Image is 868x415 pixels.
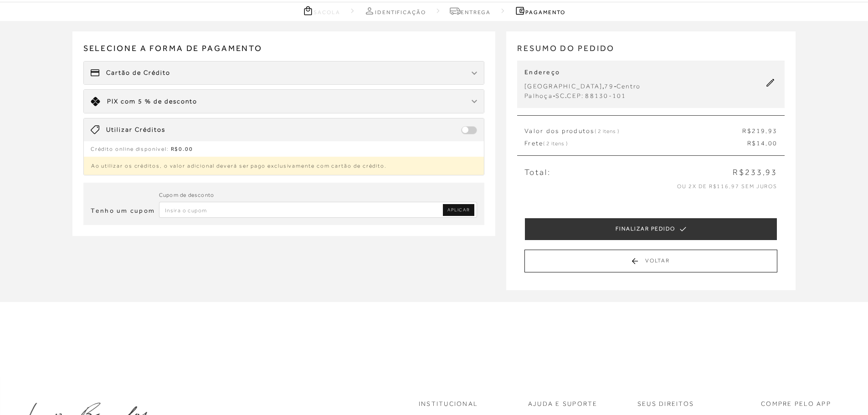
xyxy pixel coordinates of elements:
a: Entrega [450,5,491,16]
span: 79 [604,82,613,90]
h3: Tenho um cupom [91,206,155,215]
p: Institucional [419,400,478,409]
span: R$ [747,139,756,147]
span: ou 2x de R$116,97 sem juros [677,183,777,190]
span: ( 2 itens ) [595,128,619,134]
span: 219 [752,127,766,134]
p: Ajuda e Suporte [528,400,598,409]
span: Total: [524,167,550,178]
span: SC [555,92,565,99]
span: Palhoça [524,92,553,99]
label: Cupom de desconto [159,191,214,200]
img: chevron [472,100,477,103]
span: ,93 [765,127,777,134]
span: ,00 [765,139,777,147]
p: Endereço [524,68,641,77]
span: 14 [756,139,765,147]
h2: RESUMO DO PEDIDO [517,42,785,61]
span: 88130-101 [585,92,626,99]
a: Aplicar Código [443,204,474,216]
span: Selecione a forma de pagamento [83,42,485,61]
span: Cartão de Crédito [106,68,170,77]
button: FINALIZAR PEDIDO [524,218,777,241]
span: Centro [616,82,641,90]
input: Inserir Código da Promoção [159,202,478,218]
a: Pagamento [514,5,565,16]
span: R$ [742,127,751,134]
span: ( 2 itens ) [543,140,568,147]
span: Frete [524,139,568,148]
span: PIX [107,97,118,105]
span: APLICAR [447,207,470,213]
span: com 5 % de desconto [121,97,197,105]
span: CEP: [567,92,584,99]
span: Crédito online disponível: [91,146,169,152]
span: Valor dos produtos [524,127,619,136]
p: Ao utilizar os créditos, o valor adicional deverá ser pago exclusivamente com cartão de crédito. [84,157,484,175]
span: R$0.00 [171,146,194,152]
a: Sacola [303,5,340,16]
span: [GEOGRAPHIC_DATA] [524,82,602,90]
div: - . [524,91,641,101]
a: Identificação [364,5,426,16]
span: Utilizar Créditos [106,125,165,134]
div: , - [524,82,641,91]
img: chevron [472,72,477,75]
p: Seus Direitos [637,400,694,409]
p: COMPRE PELO APP [761,400,831,409]
button: Voltar [524,250,777,272]
span: R$233,93 [733,167,777,178]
